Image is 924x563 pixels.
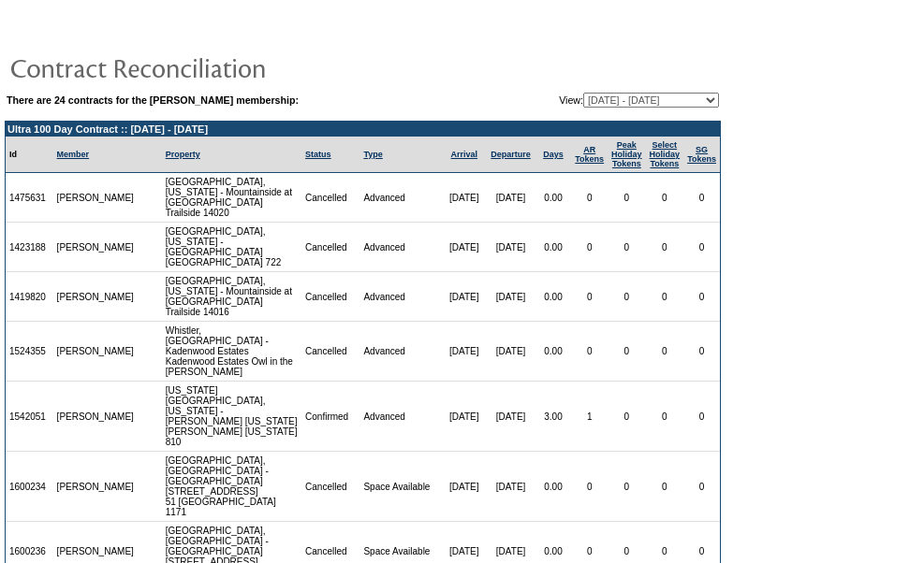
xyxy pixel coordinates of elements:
td: 0.00 [535,452,572,522]
td: Advanced [359,223,442,272]
a: Status [305,150,331,159]
td: 0 [683,382,720,452]
a: ARTokens [575,145,604,164]
td: Cancelled [301,272,359,322]
td: 0 [683,173,720,223]
a: Select HolidayTokens [650,140,681,168]
td: [PERSON_NAME] [53,272,139,322]
td: [DATE] [442,173,486,223]
td: 1524355 [6,322,53,382]
td: Cancelled [301,452,359,522]
td: 0 [646,272,684,322]
td: [GEOGRAPHIC_DATA], [GEOGRAPHIC_DATA] - [GEOGRAPHIC_DATA][STREET_ADDRESS] 51 [GEOGRAPHIC_DATA] 1171 [162,452,301,522]
td: 0.00 [535,173,572,223]
td: [DATE] [442,223,486,272]
td: [DATE] [487,272,535,322]
td: Advanced [359,382,442,452]
td: Id [6,137,53,173]
td: 0 [646,452,684,522]
td: [GEOGRAPHIC_DATA], [US_STATE] - Mountainside at [GEOGRAPHIC_DATA] Trailside 14016 [162,272,301,322]
td: View: [467,93,719,108]
td: 0 [608,272,646,322]
td: 0 [571,452,608,522]
a: Type [363,150,382,159]
td: [PERSON_NAME] [53,173,139,223]
td: 0 [608,322,646,382]
td: Cancelled [301,223,359,272]
td: 1419820 [6,272,53,322]
td: Advanced [359,272,442,322]
td: 0 [646,382,684,452]
a: Days [543,150,564,159]
td: 0 [683,452,720,522]
td: 0 [608,173,646,223]
a: Peak HolidayTokens [611,140,642,168]
td: 0 [683,322,720,382]
a: Departure [491,150,531,159]
td: Whistler, [GEOGRAPHIC_DATA] - Kadenwood Estates Kadenwood Estates Owl in the [PERSON_NAME] [162,322,301,382]
td: [GEOGRAPHIC_DATA], [US_STATE] - [GEOGRAPHIC_DATA] [GEOGRAPHIC_DATA] 722 [162,223,301,272]
td: Confirmed [301,382,359,452]
td: [PERSON_NAME] [53,223,139,272]
td: 0 [683,223,720,272]
img: pgTtlContractReconciliation.gif [9,49,384,86]
td: 0 [571,322,608,382]
td: 0.00 [535,322,572,382]
a: Member [57,150,90,159]
b: There are 24 contracts for the [PERSON_NAME] membership: [7,94,299,106]
td: 0 [608,452,646,522]
td: [DATE] [487,322,535,382]
td: 0 [646,322,684,382]
td: [DATE] [487,452,535,522]
td: 1542051 [6,382,53,452]
td: Cancelled [301,173,359,223]
td: [DATE] [487,223,535,272]
td: Cancelled [301,322,359,382]
td: Ultra 100 Day Contract :: [DATE] - [DATE] [6,122,720,137]
td: Advanced [359,322,442,382]
td: 0 [608,223,646,272]
td: 1475631 [6,173,53,223]
td: 0 [571,272,608,322]
td: Advanced [359,173,442,223]
td: [DATE] [442,272,486,322]
td: [DATE] [442,382,486,452]
td: 0 [683,272,720,322]
td: [DATE] [487,382,535,452]
td: [DATE] [442,322,486,382]
td: 0.00 [535,223,572,272]
td: 1423188 [6,223,53,272]
td: 0 [608,382,646,452]
a: Property [166,150,200,159]
td: [PERSON_NAME] [53,382,139,452]
td: [GEOGRAPHIC_DATA], [US_STATE] - Mountainside at [GEOGRAPHIC_DATA] Trailside 14020 [162,173,301,223]
td: Space Available [359,452,442,522]
td: 3.00 [535,382,572,452]
td: 1600234 [6,452,53,522]
td: [PERSON_NAME] [53,322,139,382]
td: [US_STATE][GEOGRAPHIC_DATA], [US_STATE] - [PERSON_NAME] [US_STATE] [PERSON_NAME] [US_STATE] 810 [162,382,301,452]
td: [PERSON_NAME] [53,452,139,522]
td: 0 [571,173,608,223]
a: Arrival [451,150,478,159]
td: 0 [571,223,608,272]
td: 0 [646,173,684,223]
td: 0 [646,223,684,272]
td: [DATE] [442,452,486,522]
td: 0.00 [535,272,572,322]
td: [DATE] [487,173,535,223]
td: 1 [571,382,608,452]
a: SGTokens [687,145,716,164]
